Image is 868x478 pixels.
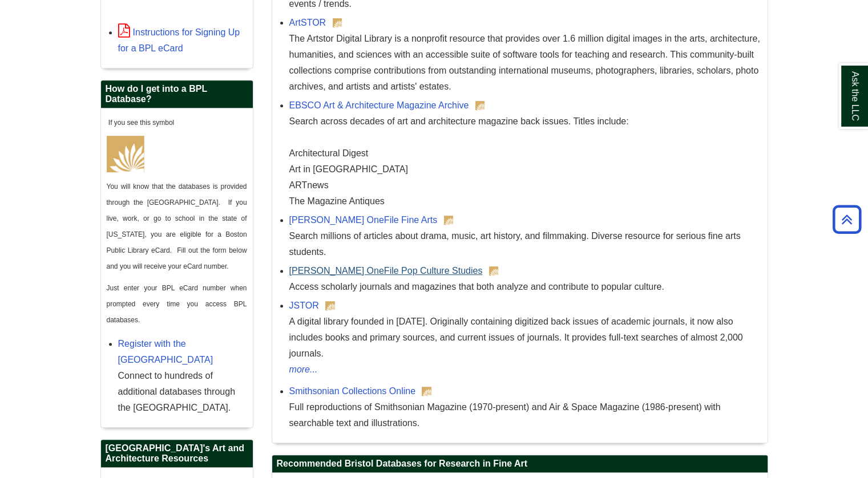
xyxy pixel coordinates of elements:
[829,212,865,227] a: Back to Top
[289,301,319,310] a: JSTOR
[444,216,454,225] img: Boston Public Library
[107,119,175,127] span: If you see this symbol
[325,301,335,310] img: Boston Public Library
[101,80,253,108] h2: How do I get into a BPL Database?
[333,18,342,27] img: Boston Public Library
[289,114,762,209] div: Search across decades of art and architecture magazine back issues. Titles include: Architectural...
[289,31,762,95] div: The Artstor Digital Library is a nonprofit resource that provides over 1.6 million digital images...
[272,455,768,473] h2: Recommended Bristol Databases for Research in Fine Art
[107,284,247,324] span: Just enter your BPL eCard number when prompted every time you access BPL databases.
[107,136,144,172] img: Boston Public Library Logo
[289,215,438,225] a: [PERSON_NAME] OneFile Fine Arts
[289,266,483,276] a: [PERSON_NAME] OneFile Pop Culture Studies
[289,386,415,396] a: Smithsonian Collections Online
[289,18,326,27] a: ArtSTOR
[489,266,499,276] img: Boston Public Library
[289,228,762,260] div: Search millions of articles about drama, music, art history, and filmmaking. Diverse resource for...
[289,314,762,362] div: A digital library founded in [DATE]. Originally containing digitized back issues of academic jour...
[289,279,762,295] div: Access scholarly journals and magazines that both analyze and contribute to popular culture.
[289,362,762,378] a: more...
[118,368,247,416] div: Connect to hundreds of additional databases through the [GEOGRAPHIC_DATA].
[118,339,213,364] a: Register with the [GEOGRAPHIC_DATA]
[289,399,762,431] div: Full reproductions of Smithsonian Magazine (1970-present) and Air & Space Magazine (1986-present)...
[118,27,240,53] a: Instructions for Signing Up for a BPL eCard
[289,100,469,110] a: EBSCO Art & Architecture Magazine Archive
[422,387,431,396] img: Boston Public Library
[101,440,253,468] h2: [GEOGRAPHIC_DATA]'s Art and Architecture Resources
[107,183,247,270] span: You will know that the databases is provided through the [GEOGRAPHIC_DATA]. If you live, work, or...
[475,101,485,110] img: Boston Public Library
